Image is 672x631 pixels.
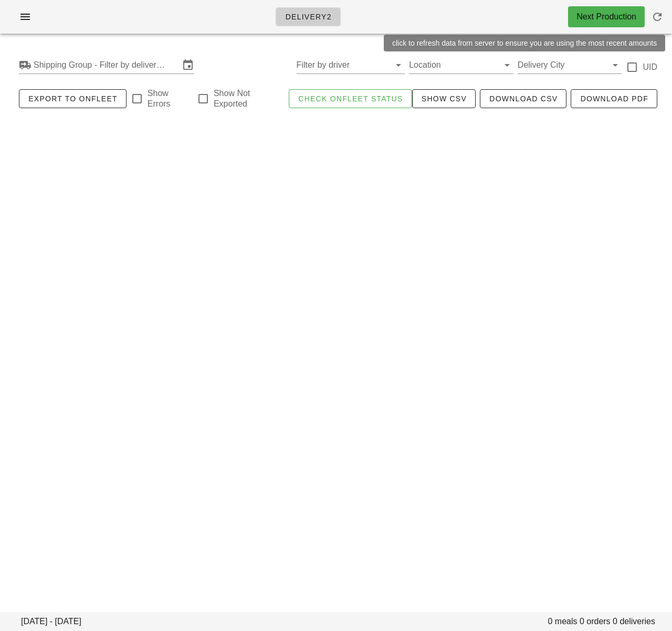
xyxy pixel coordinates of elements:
span: Download CSV [489,94,558,103]
div: Delivery City [518,57,622,73]
button: Download PDF [571,89,657,108]
span: Check Onfleet Status [298,94,403,103]
a: Delivery2 [276,7,340,26]
label: UID [643,62,657,72]
button: Show CSV [412,89,476,108]
button: Export to Onfleet [19,89,127,108]
div: Next Production [576,10,636,23]
span: Export to Onfleet [28,94,118,103]
span: Delivery2 [285,13,331,21]
label: Show Not Exported [214,88,285,109]
div: Location [409,57,513,73]
button: Download CSV [480,89,566,108]
span: Download PDF [580,94,648,103]
div: Filter by driver [297,57,405,73]
span: Show CSV [421,94,467,103]
label: Show Errors [148,88,193,109]
button: Check Onfleet Status [289,89,412,108]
